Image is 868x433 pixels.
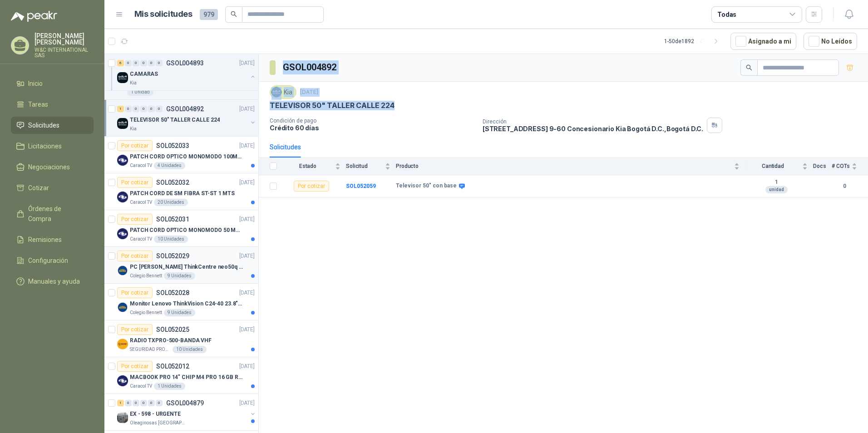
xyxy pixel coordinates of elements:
[130,199,152,206] p: Caracol TV
[117,361,153,372] div: Por cotizar
[166,60,204,66] p: GSOL004893
[28,141,62,151] span: Licitaciones
[765,186,788,193] div: unidad
[156,106,163,112] div: 0
[28,120,59,130] span: Solicitudes
[239,178,255,187] p: [DATE]
[130,346,171,353] p: SEGURIDAD PROVISER LTDA
[239,215,255,224] p: [DATE]
[117,324,153,335] div: Por cotizar
[104,357,258,394] a: Por cotizarSOL052012[DATE] Company LogoMACBOOK PRO 14" CHIP M4 PRO 16 GB RAM 1TBCaracol TV1 Unidades
[239,399,255,408] p: [DATE]
[130,419,187,427] p: Oleaginosas [GEOGRAPHIC_DATA][PERSON_NAME]
[117,155,128,166] img: Company Logo
[156,143,189,149] p: SOL052033
[117,412,128,423] img: Company Logo
[104,210,258,247] a: Por cotizarSOL052031[DATE] Company LogoPATCH CORD OPTICO MONOMODO 50 MTSCaracol TV10 Unidades
[483,125,703,133] p: [STREET_ADDRESS] 9-60 Concesionario Kia Bogotá D.C. , Bogotá D.C.
[156,363,189,369] p: SOL052012
[117,60,124,66] div: 6
[104,320,258,357] a: Por cotizarSOL052025[DATE] Company LogoRADIO TXPRO-500-BANDA VHFSEGURIDAD PROVISER LTDA10 Unidades
[35,33,94,45] p: [PERSON_NAME] [PERSON_NAME]
[130,410,181,418] p: EX - 598 - URGENTE
[156,216,189,222] p: SOL052031
[117,287,153,298] div: Por cotizar
[117,192,128,202] img: Company Logo
[231,11,237,17] span: search
[156,60,163,66] div: 0
[117,106,124,112] div: 1
[11,96,94,113] a: Tareas
[104,173,258,210] a: Por cotizarSOL052032[DATE] Company LogoPATCH CORD DE SM FIBRA ST-ST 1 MTSCaracol TV20 Unidades
[140,106,147,112] div: 0
[133,60,139,66] div: 0
[130,236,152,243] p: Caracol TV
[130,336,212,345] p: RADIO TXPRO-500-BANDA VHF
[117,375,128,386] img: Company Logo
[28,162,70,172] span: Negociaciones
[813,157,832,175] th: Docs
[239,362,255,371] p: [DATE]
[28,235,62,245] span: Remisiones
[28,276,80,286] span: Manuales y ayuda
[130,263,243,271] p: PC [PERSON_NAME] ThinkCentre neo50q Gen 4 Core i5 16Gb 512Gb SSD Win 11 Pro 3YW Con Teclado y Mouse
[11,158,94,176] a: Negociaciones
[166,106,204,112] p: GSOL004892
[117,118,128,129] img: Company Logo
[346,163,383,169] span: Solicitud
[239,59,255,68] p: [DATE]
[117,339,128,349] img: Company Logo
[154,383,185,390] div: 1 Unidades
[11,200,94,227] a: Órdenes de Compra
[127,89,153,96] div: 1 Unidad
[11,252,94,269] a: Configuración
[804,33,857,50] button: No Leídos
[156,400,163,406] div: 0
[11,138,94,155] a: Licitaciones
[156,253,189,259] p: SOL052029
[104,284,258,320] a: Por cotizarSOL052028[DATE] Company LogoMonitor Lenovo ThinkVision C24-40 23.8" 3YWColegio Bennett...
[130,70,158,79] p: CAMARAS
[28,99,48,109] span: Tareas
[117,265,128,276] img: Company Logo
[104,247,258,284] a: Por cotizarSOL052029[DATE] Company LogoPC [PERSON_NAME] ThinkCentre neo50q Gen 4 Core i5 16Gb 512...
[130,116,220,124] p: TELEVISOR 50" TALLER CALLE 224
[28,183,49,193] span: Cotizar
[140,60,147,66] div: 0
[117,302,128,313] img: Company Logo
[130,162,152,169] p: Caracol TV
[117,140,153,151] div: Por cotizar
[239,289,255,297] p: [DATE]
[28,256,68,266] span: Configuración
[156,179,189,186] p: SOL052032
[11,231,94,248] a: Remisiones
[396,163,732,169] span: Producto
[239,252,255,261] p: [DATE]
[130,373,243,382] p: MACBOOK PRO 14" CHIP M4 PRO 16 GB RAM 1TB
[154,236,188,243] div: 10 Unidades
[117,103,256,133] a: 1 0 0 0 0 0 GSOL004892[DATE] Company LogoTELEVISOR 50" TALLER CALLE 224Kia
[156,290,189,296] p: SOL052028
[239,325,255,334] p: [DATE]
[745,163,800,169] span: Cantidad
[133,106,139,112] div: 0
[117,58,256,87] a: 6 0 0 0 0 0 GSOL004893[DATE] Company LogoCAMARASKia
[117,214,153,225] div: Por cotizar
[832,163,850,169] span: # COTs
[35,47,94,58] p: W&C INTERNATIONAL SAS
[117,398,256,427] a: 1 0 0 0 0 0 GSOL004879[DATE] Company LogoEX - 598 - URGENTEOleaginosas [GEOGRAPHIC_DATA][PERSON_N...
[117,72,128,83] img: Company Logo
[664,34,723,49] div: 1 - 50 de 1892
[148,400,155,406] div: 0
[125,106,132,112] div: 0
[154,162,185,169] div: 4 Unidades
[130,125,137,133] p: Kia
[173,346,207,353] div: 10 Unidades
[270,85,296,99] div: Kia
[270,118,475,124] p: Condición de pago
[346,157,396,175] th: Solicitud
[130,309,162,316] p: Colegio Bennett
[11,179,94,197] a: Cotizar
[130,153,243,161] p: PATCH CORD OPTICO MONOMODO 100MTS
[130,226,243,235] p: PATCH CORD OPTICO MONOMODO 50 MTS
